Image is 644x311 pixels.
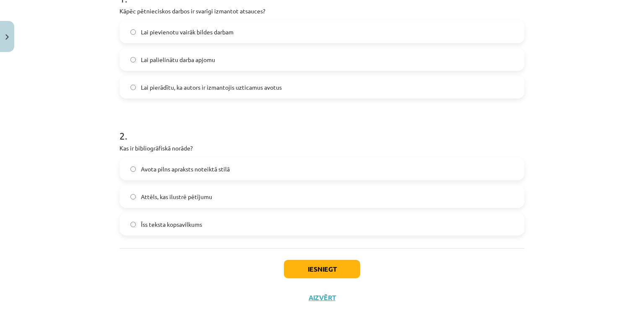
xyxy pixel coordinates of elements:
input: Lai palielinātu darba apjomu [130,57,136,62]
span: Lai palielinātu darba apjomu [141,55,215,64]
input: Lai pievienotu vairāk bildes darbam [130,29,136,35]
button: Iesniegt [284,260,360,278]
span: Īss teksta kopsavilkums [141,220,202,229]
input: Avota pilns apraksts noteiktā stilā [130,166,136,172]
p: Kāpēc pētnieciskos darbos ir svarīgi izmantot atsauces? [119,7,525,16]
button: Aizvērt [306,293,338,302]
img: icon-close-lesson-0947bae3869378f0d4975bcd49f059093ad1ed9edebbc8119c70593378902aed.svg [5,34,9,40]
span: Lai pievienotu vairāk bildes darbam [141,28,234,36]
input: Īss teksta kopsavilkums [130,222,136,227]
span: Attēls, kas ilustrē pētījumu [141,192,212,201]
span: Lai pierādītu, ka autors ir izmantojis uzticamus avotus [141,83,282,92]
p: Kas ir bibliogrāfiskā norāde? [119,144,525,153]
h1: 2 . [119,115,525,141]
input: Attēls, kas ilustrē pētījumu [130,194,136,200]
span: Avota pilns apraksts noteiktā stilā [141,165,230,174]
input: Lai pierādītu, ka autors ir izmantojis uzticamus avotus [130,85,136,90]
